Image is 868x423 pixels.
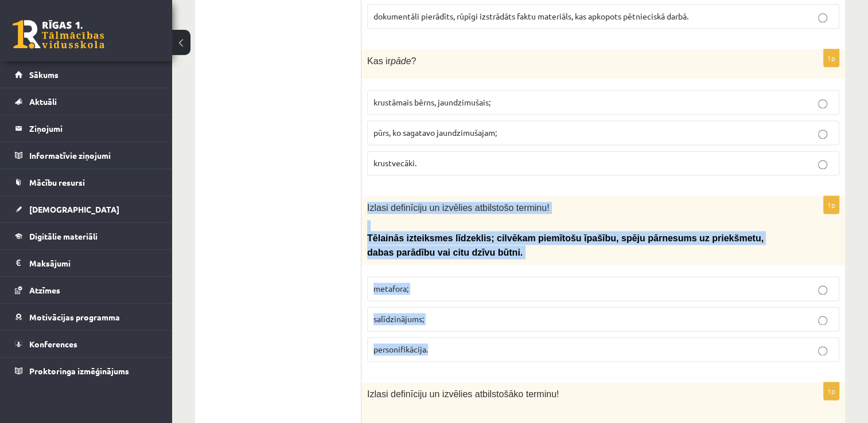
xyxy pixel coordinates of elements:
[373,97,491,107] span: krustāmais bērns, jaundzimušais;
[29,231,98,241] span: Digitālie materiāli
[29,312,120,322] span: Motivācijas programma
[367,203,549,213] span: Izlasi definīciju un izvēlies atbilstošo terminu!
[15,88,158,115] a: Aktuāli
[373,314,424,324] span: salīdzinājums;
[29,69,59,80] span: Sākums
[15,223,158,249] a: Digitālie materiāli
[823,49,839,67] p: 1p
[29,177,85,187] span: Mācību resursi
[15,61,158,88] a: Sākums
[29,96,57,107] span: Aktuāli
[29,366,129,376] span: Proktoringa izmēģinājums
[373,11,688,21] span: dokumentāli pierādīts, rūpīgi izstrādāts faktu materiāls, kas apkopots pētnieciskā darbā.
[15,196,158,222] a: [DEMOGRAPHIC_DATA]
[15,250,158,276] a: Maksājumi
[823,382,839,400] p: 1p
[391,56,411,66] i: pāde
[373,283,408,293] span: metafora;
[15,277,158,303] a: Atzīmes
[373,127,497,138] span: pūrs, ko sagatavo jaundzimušajam;
[15,169,158,195] a: Mācību resursi
[373,344,428,354] span: personifikācija.
[29,285,60,295] span: Atzīmes
[818,13,827,22] input: dokumentāli pierādīts, rūpīgi izstrādāts faktu materiāls, kas apkopots pētnieciskā darbā.
[29,115,158,142] legend: Ziņojumi
[373,158,417,168] span: krustvecāki.
[13,20,104,49] a: Rīgas 1. Tālmācības vidusskola
[818,316,827,325] input: salīdzinājums;
[818,346,827,355] input: personifikācija.
[818,130,827,139] input: pūrs, ko sagatavo jaundzimušajam;
[818,285,827,295] input: metafora;
[818,160,827,169] input: krustvecāki.
[367,389,559,399] span: Izlasi definīciju un izvēlies atbilstošāko terminu!
[15,331,158,357] a: Konferences
[15,304,158,330] a: Motivācijas programma
[15,142,158,169] a: Informatīvie ziņojumi
[818,99,827,108] input: krustāmais bērns, jaundzimušais;
[367,56,416,66] span: Kas ir ?
[15,358,158,384] a: Proktoringa izmēģinājums
[29,250,158,276] legend: Maksājumi
[367,233,764,257] span: Tēlainās izteiksmes līdzeklis; cilvēkam piemītošu īpašību, spēju pārnesums uz priekšmetu, dabas p...
[15,115,158,142] a: Ziņojumi
[29,142,158,169] legend: Informatīvie ziņojumi
[29,204,119,214] span: [DEMOGRAPHIC_DATA]
[29,339,77,349] span: Konferences
[823,195,839,214] p: 1p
